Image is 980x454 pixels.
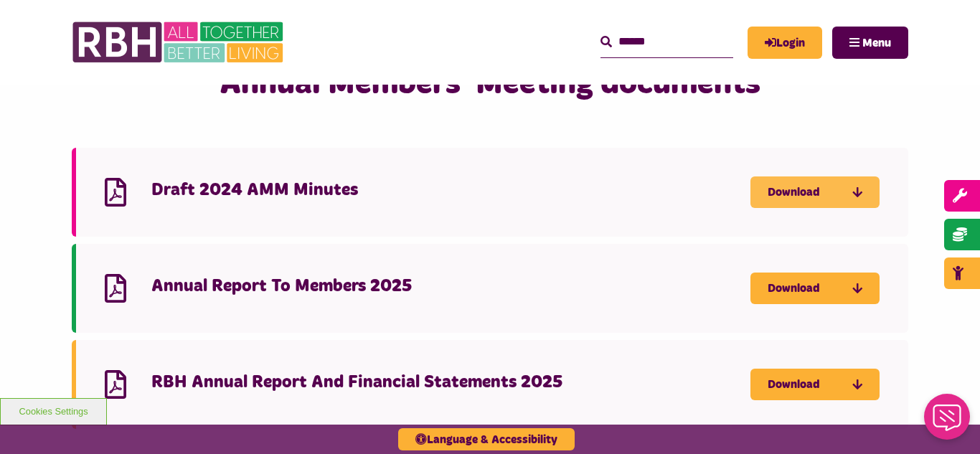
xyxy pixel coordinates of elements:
[915,389,980,454] iframe: Netcall Web Assistant for live chat
[151,179,750,202] h4: Draft 2024 AMM Minutes
[750,369,880,400] a: Download RBH Annual Report And Financial Statements 2025 - open in a new tab
[398,428,575,450] button: Language & Accessibility
[600,27,733,57] input: Search
[750,273,880,304] a: Download Annual Report To Members 2025 - open in a new tab
[72,14,287,70] img: RBH
[748,27,822,59] a: MyRBH
[151,275,750,298] h4: Annual Report To Members 2025
[862,37,891,49] span: Menu
[832,27,908,59] button: Navigation
[151,372,750,394] h4: RBH Annual Report And Financial Statements 2025
[750,176,880,208] a: Download Draft 2024 AMM Minutes - open in a new tab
